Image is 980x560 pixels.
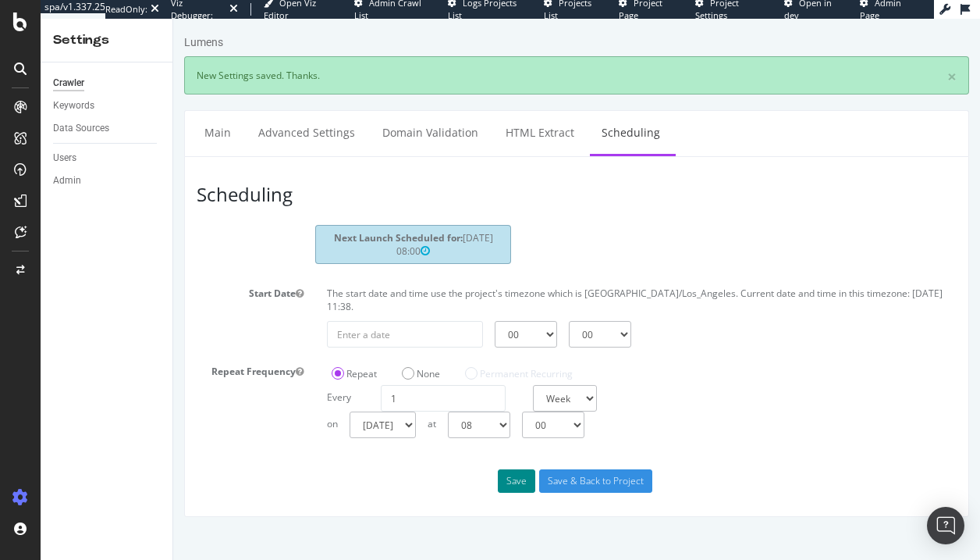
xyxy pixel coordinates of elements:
[53,120,162,137] a: Data Sources
[11,37,796,76] div: New Settings saved. Thanks.
[154,302,310,329] input: Enter a date
[774,50,783,66] a: ×
[53,75,84,91] div: Crawler
[154,268,783,294] p: The start date and time use the project's timezone which is [GEOGRAPHIC_DATA]/Los_Angeles. Curren...
[287,341,404,366] div: Option available for Enterprise plan.
[16,166,145,186] h3: Scheduling
[292,348,399,362] label: Permanent Recurring
[53,173,162,189] a: Admin
[11,16,50,31] div: Lumens
[197,92,317,135] a: Domain Validation
[53,150,162,166] a: Users
[325,451,362,474] button: Save
[123,268,130,281] button: Start Date
[12,341,142,359] label: Repeat Frequency
[53,98,162,114] a: Keywords
[254,393,263,412] p: at
[53,150,76,166] div: Users
[366,451,479,474] input: Save & Back to Project
[73,92,194,135] a: Advanced Settings
[417,92,499,135] a: Scheduling
[12,262,142,281] label: Start Date
[229,348,267,362] label: None
[223,212,320,239] span: [DATE] 08:00
[321,92,413,135] a: HTML Extract
[123,346,130,359] button: Repeat Frequency
[154,393,165,412] p: on
[20,92,69,135] a: Main
[927,507,964,544] div: Open Intercom Messenger
[161,212,289,226] strong: Next Launch Scheduled for:
[105,3,147,16] div: ReadOnly:
[154,366,178,385] p: Every
[53,75,162,91] a: Crawler
[53,98,94,114] div: Keywords
[53,120,109,137] div: Data Sources
[53,173,81,189] div: Admin
[158,348,204,362] label: Repeat
[53,31,160,49] div: Settings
